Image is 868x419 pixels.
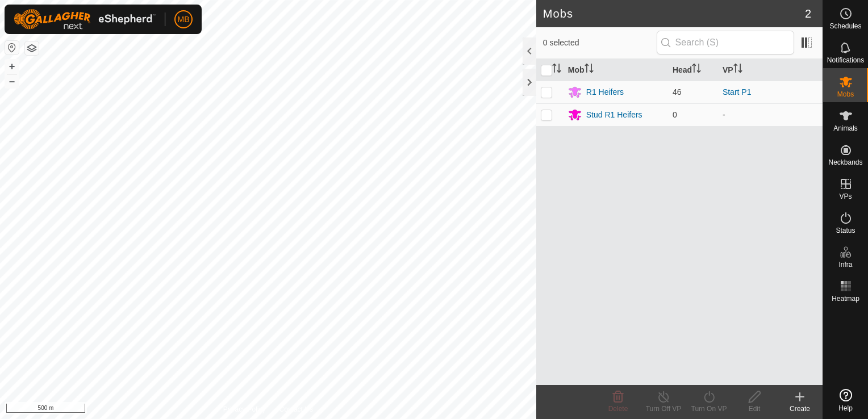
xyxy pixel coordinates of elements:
input: Search (S) [657,31,794,55]
span: 46 [673,87,682,97]
div: Edit [732,404,777,414]
span: Status [836,227,855,234]
td: - [718,103,823,126]
p-sorticon: Activate to sort [692,65,701,74]
a: Start P1 [723,87,752,97]
button: + [5,60,19,73]
span: Animals [833,125,858,132]
h2: Mobs [543,7,805,20]
div: Turn On VP [686,404,732,414]
button: Reset Map [5,41,19,55]
span: Infra [838,261,852,268]
span: 2 [805,5,811,22]
p-sorticon: Activate to sort [552,65,561,74]
p-sorticon: Activate to sort [585,65,594,74]
span: Heatmap [832,295,859,302]
span: VPs [839,193,852,200]
span: MB [178,14,190,26]
span: 0 selected [543,37,657,49]
span: Mobs [837,91,854,98]
th: Mob [564,59,668,81]
a: Help [823,384,868,416]
span: Help [838,405,853,412]
div: R1 Heifers [586,86,624,98]
th: VP [718,59,823,81]
span: 0 [673,110,677,119]
span: Delete [608,405,628,413]
button: – [5,74,19,88]
div: Turn Off VP [641,404,686,414]
span: Neckbands [828,159,862,166]
a: Contact Us [279,404,313,414]
a: Privacy Policy [223,404,266,414]
div: Stud R1 Heifers [586,109,642,121]
th: Head [668,59,718,81]
button: Map Layers [25,41,39,55]
span: Schedules [829,23,861,30]
span: Notifications [827,57,864,64]
p-sorticon: Activate to sort [733,65,742,74]
div: Create [777,404,823,414]
img: Gallagher Logo [14,9,156,30]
